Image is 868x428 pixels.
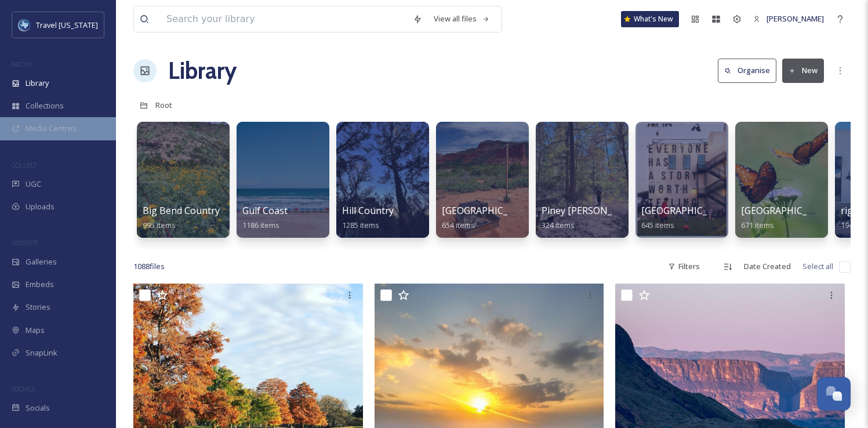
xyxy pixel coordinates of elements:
[542,205,642,230] a: Piney [PERSON_NAME]324 items
[26,279,54,290] span: Embeds
[133,261,165,272] span: 1088 file s
[26,100,64,111] span: Collections
[26,347,57,358] span: SnapLink
[738,255,797,278] div: Date Created
[741,220,774,230] span: 671 items
[767,13,824,24] span: [PERSON_NAME]
[621,11,679,27] a: What's New
[12,60,32,68] span: MEDIA
[12,161,37,169] span: COLLECT
[428,8,496,30] a: View all files
[242,220,279,230] span: 1186 items
[26,302,50,313] span: Stories
[19,19,30,31] img: images%20%281%29.jpeg
[155,98,172,112] a: Root
[12,385,35,393] span: SOCIALS
[26,256,57,267] span: Galleries
[641,204,735,217] span: [GEOGRAPHIC_DATA]
[747,8,830,30] a: [PERSON_NAME]
[662,255,706,278] div: Filters
[143,220,176,230] span: 995 items
[242,204,288,217] span: Gulf Coast
[36,20,98,30] span: Travel [US_STATE]
[26,179,41,190] span: UGC
[143,204,220,217] span: Big Bend Country
[641,220,674,230] span: 645 items
[12,238,38,247] span: WIDGETS
[442,220,475,230] span: 654 items
[782,59,824,82] button: New
[26,201,55,212] span: Uploads
[26,123,77,134] span: Media Centres
[26,78,49,89] span: Library
[161,6,407,32] input: Search your library
[802,261,833,272] span: Select all
[168,53,237,88] a: Library
[342,204,394,217] span: Hill Country
[155,100,172,110] span: Root
[718,59,776,82] button: Organise
[542,220,575,230] span: 324 items
[542,204,642,217] span: Piney [PERSON_NAME]
[817,377,851,411] button: Open Chat
[342,205,394,230] a: Hill Country1285 items
[442,205,535,230] a: [GEOGRAPHIC_DATA]654 items
[442,204,535,217] span: [GEOGRAPHIC_DATA]
[342,220,379,230] span: 1285 items
[26,325,45,336] span: Maps
[242,205,288,230] a: Gulf Coast1186 items
[143,205,220,230] a: Big Bend Country995 items
[641,205,735,230] a: [GEOGRAPHIC_DATA]645 items
[26,402,50,414] span: Socials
